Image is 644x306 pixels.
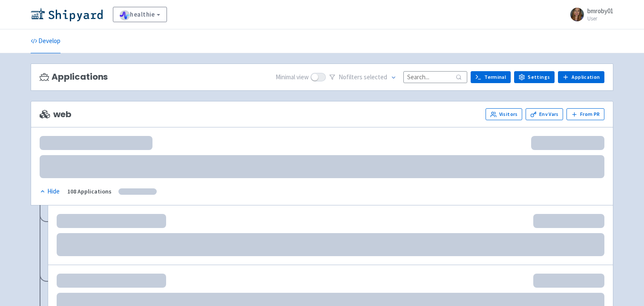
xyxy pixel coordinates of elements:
a: Visitors [486,108,522,120]
small: User [587,16,613,21]
a: Settings [514,71,555,83]
div: Hide [40,187,60,196]
h3: Applications [40,72,108,82]
a: Env Vars [526,108,563,120]
input: Search... [403,71,467,83]
div: 108 Applications [67,187,112,196]
span: bmroby01 [587,7,613,15]
a: bmroby01 User [565,8,613,21]
span: web [40,110,71,119]
span: Minimal view [276,72,309,82]
span: No filter s [339,72,387,82]
a: healthie [113,7,167,22]
a: Application [558,71,604,83]
img: Shipyard logo [31,8,103,21]
span: selected [364,73,387,81]
button: Hide [40,187,60,196]
a: Develop [31,29,60,53]
button: From PR [566,108,604,120]
a: Terminal [471,71,511,83]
